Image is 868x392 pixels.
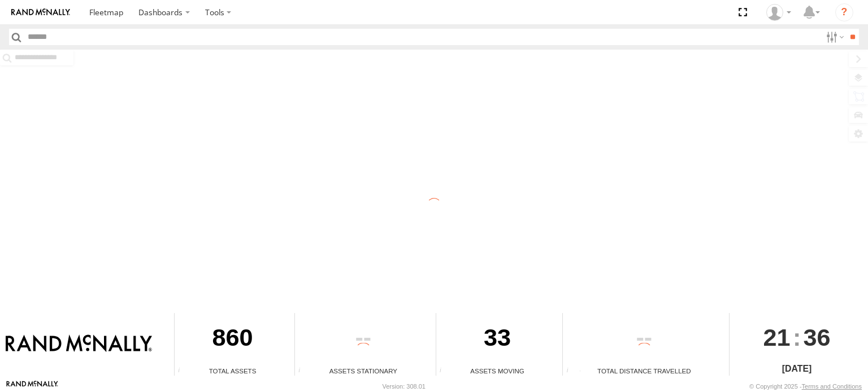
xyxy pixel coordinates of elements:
[822,29,846,45] label: Search Filter Options
[730,362,863,376] div: [DATE]
[563,367,580,376] div: Total distance travelled by all assets within specified date range and applied filters
[436,367,453,376] div: Total number of assets current in transit.
[749,383,862,390] div: © Copyright 2025 -
[175,313,290,366] div: 860
[802,383,862,390] a: Terms and Conditions
[6,381,58,392] a: Visit our Website
[295,367,312,376] div: Total number of assets current stationary.
[436,366,559,376] div: Assets Moving
[563,366,725,376] div: Total Distance Travelled
[763,313,791,362] span: 21
[835,3,853,21] i: ?
[175,366,290,376] div: Total Assets
[436,313,559,366] div: 33
[11,8,70,16] img: rand-logo.svg
[762,4,795,21] div: Jose Goitia
[804,313,831,362] span: 36
[175,367,192,376] div: Total number of Enabled Assets
[730,313,863,362] div: :
[295,366,431,376] div: Assets Stationary
[6,334,152,354] img: Rand McNally
[383,383,426,390] div: Version: 308.01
